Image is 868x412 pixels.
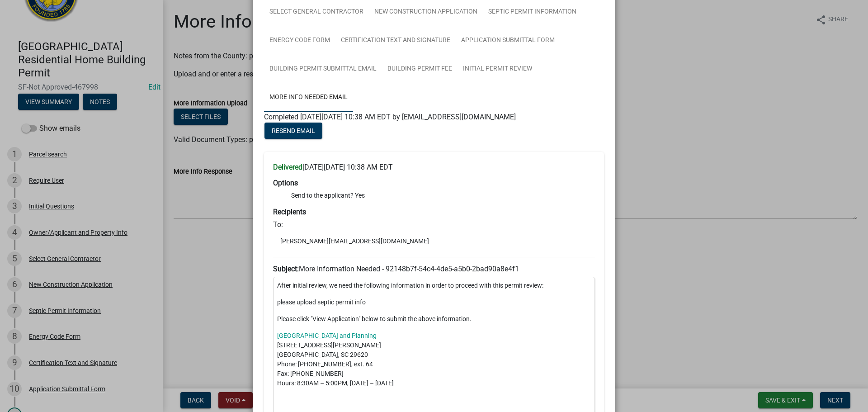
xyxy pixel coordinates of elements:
a: [GEOGRAPHIC_DATA] and Planning [277,332,377,339]
a: Certification Text and Signature [335,26,456,55]
p: please upload septic permit info [277,298,591,307]
a: Application Submittal Form [456,26,560,55]
strong: Delivered [273,163,302,171]
p: [STREET_ADDRESS][PERSON_NAME] [GEOGRAPHIC_DATA], SC 29620 Phone: [PHONE_NUMBER], ext. 64 Fax: [PH... [277,331,591,388]
a: Initial Permit Review [458,55,538,84]
button: Resend Email [264,123,322,139]
a: Building Permit Submittal Email [264,55,382,84]
h6: More Information Needed - 92148b7f-54c4-4de5-a5b0-2bad90a8e4f1 [273,265,595,273]
strong: Options [273,179,298,187]
h6: [DATE][DATE] 10:38 AM EDT [273,163,595,171]
h6: To: [273,220,595,229]
a: More Info Needed Email [264,83,353,112]
strong: Subject: [273,265,299,273]
span: Resend Email [272,127,315,134]
p: Please click "View Application" below to submit the above information. [277,314,591,324]
li: [PERSON_NAME][EMAIL_ADDRESS][DOMAIN_NAME] [273,234,595,248]
p: After initial review, we need the following information in order to proceed with this permit review: [277,281,591,290]
li: Send to the applicant? Yes [291,191,595,200]
strong: Recipients [273,208,306,216]
a: Energy Code Form [264,26,335,55]
a: Building Permit Fee [382,55,458,84]
span: Completed [DATE][DATE] 10:38 AM EDT by [EMAIL_ADDRESS][DOMAIN_NAME] [264,113,516,121]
